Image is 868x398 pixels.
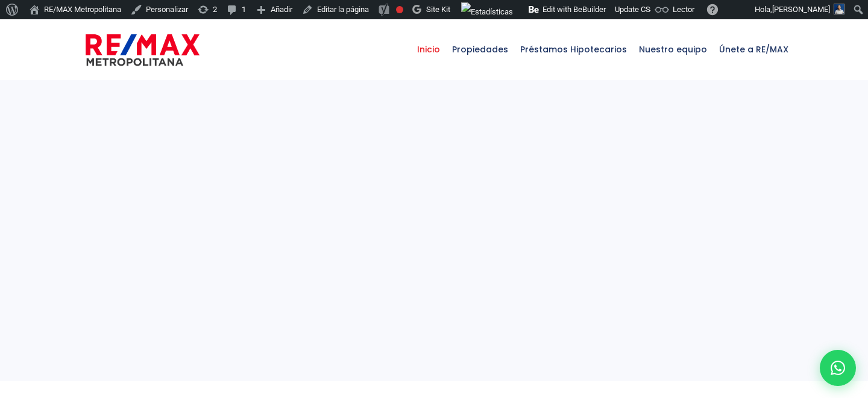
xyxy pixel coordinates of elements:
[633,31,713,67] span: Nuestro equipo
[633,19,713,79] a: Nuestro equipo
[446,19,514,79] a: Propiedades
[86,19,200,79] a: RE/MAX Metropolitana
[713,19,794,79] a: Únete a RE/MAX
[411,19,446,79] a: Inicio
[461,2,513,22] img: Visitas de 48 horas. Haz clic para ver más estadísticas del sitio.
[426,5,450,14] span: Site Kit
[772,5,830,14] span: [PERSON_NAME]
[396,6,403,13] div: Frase clave objetivo no establecida
[446,31,514,67] span: Propiedades
[411,31,446,67] span: Inicio
[713,31,794,67] span: Únete a RE/MAX
[86,32,200,68] img: remax-metropolitana-logo
[514,31,633,67] span: Préstamos Hipotecarios
[514,19,633,79] a: Préstamos Hipotecarios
